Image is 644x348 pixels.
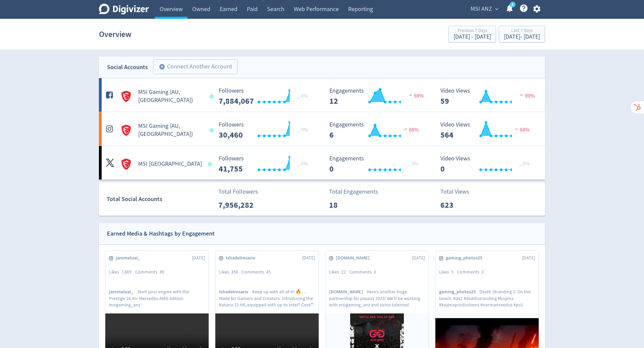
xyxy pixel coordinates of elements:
span: 3 [481,269,484,275]
span: Data last synced: 30 Sep 2025, 10:47am (AEST) [208,162,214,166]
div: Earned Media & Hashtags by Engagement [107,229,215,239]
span: [DATE] [192,255,205,261]
h1: Overview [99,23,131,45]
span: 5 [451,269,453,275]
svg: Engagements 6 [326,121,427,139]
a: Connect Another Account [148,60,237,74]
button: Previous 7 Days[DATE] - [DATE] [448,26,496,43]
span: 356 [231,269,238,275]
div: Last 7 Days [504,28,540,34]
span: 88% [402,127,419,133]
span: Data last synced: 1 Oct 2025, 6:02am (AEST) [210,129,215,132]
button: MSI ANZ [468,4,500,14]
div: Comments [350,269,380,276]
img: MSI Gaming (AU, NZ) undefined [119,123,133,137]
span: tshadelrosario [219,289,252,295]
p: Total Engagements [329,187,378,196]
a: MSI Australia undefinedMSI [GEOGRAPHIC_DATA] Followers --- _ 0% Followers 41,755 Engagements 0 En... [99,146,545,180]
span: _ 0% [519,160,530,167]
span: 45 [266,269,271,275]
p: 7,956,282 [218,199,257,211]
h5: MSI Gaming (AU, [GEOGRAPHIC_DATA]) [138,122,204,138]
svg: Followers --- [215,155,316,173]
a: MSI Gaming (AU, NZ) undefinedMSI Gaming (AU, [GEOGRAPHIC_DATA]) Followers --- _ 0% Followers 30,4... [99,112,545,146]
div: Comments [242,269,274,276]
div: [DATE] - [DATE] [504,34,540,40]
span: MSI ANZ [471,4,492,14]
span: _ 0% [297,127,308,133]
div: [DATE] - [DATE] [453,34,491,40]
img: negative-performance.svg [518,93,525,98]
h5: MSI Gaming (AU, [GEOGRAPHIC_DATA]) [138,88,204,104]
text: 5 [512,2,514,7]
p: Total Views [440,187,479,196]
span: Data last synced: 1 Oct 2025, 6:02am (AEST) [210,95,215,98]
span: add_circle [159,63,165,70]
span: 22 [341,269,346,275]
img: MSI Australia undefined [119,157,133,171]
div: Comments [457,269,487,276]
span: [DOMAIN_NAME] [329,289,367,295]
p: Here’s another huge partnership for paxaus 2025! We’ll be working with msigaming_anz and some tal... [329,289,425,307]
p: Start your engine with the Prestige 16 AI+ Mercedes-AMG Edition msigaming_anz [109,289,205,307]
span: jaromeluai_ [109,289,137,295]
img: negative-performance.svg [402,127,409,132]
div: Likes [219,269,242,276]
a: 5 [510,2,516,7]
span: 99% [518,93,535,99]
div: Likes [439,269,457,276]
span: expand_more [494,6,500,12]
span: _ 0% [297,160,308,167]
p: 623 [440,199,479,211]
span: 3 [374,269,376,275]
svg: Followers --- [215,88,316,105]
span: 7,869 [121,269,131,275]
span: 39 [159,269,164,275]
h5: MSI [GEOGRAPHIC_DATA] [138,160,202,168]
span: gaming_photos25 [446,255,486,261]
div: Likes [109,269,135,276]
span: [DATE] [522,255,535,261]
p: Keep up with all of it! 🔥 … Made for Gamers and Creators. Introducing the Katana 15 HX, equipped ... [219,289,315,307]
div: Comments [135,269,168,276]
span: 98% [407,93,424,99]
svg: Video Views 564 [437,121,538,139]
span: [DATE] [412,255,425,261]
img: negative-performance.svg [513,127,520,132]
p: Total Followers [218,187,258,196]
svg: Engagements 0 [326,155,427,173]
img: MSI Gaming (AU, NZ) undefined [119,90,133,103]
p: 18 [329,199,368,211]
span: _ 0% [408,160,419,167]
div: Social Accounts [107,62,148,72]
svg: Followers --- [215,121,316,139]
a: MSI Gaming (AU, NZ) undefinedMSI Gaming (AU, [GEOGRAPHIC_DATA]) Followers --- _ 0% Followers 7,88... [99,78,545,112]
div: Total Social Accounts [107,194,214,204]
button: Connect Another Account [153,59,237,74]
div: Likes [329,269,350,276]
span: [DOMAIN_NAME] [336,255,373,261]
span: tshadelrosario [226,255,259,261]
p: Death Stranding 2: On the beach. #ds2 #deathstranding #kojima #kojimaproductions #normanreedus #p... [439,289,535,307]
span: 84% [513,127,530,133]
svg: Video Views 0 [437,155,538,173]
div: Previous 7 Days [453,28,491,34]
span: _ 0% [297,93,308,99]
svg: Engagements 12 [326,88,427,105]
span: jaromeluai_ [116,255,144,261]
span: gaming_photos25 [439,289,479,295]
button: Last 7 Days[DATE]- [DATE] [499,26,545,43]
svg: Video Views 59 [437,88,538,105]
img: negative-performance.svg [407,93,414,98]
span: [DATE] [302,255,315,261]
